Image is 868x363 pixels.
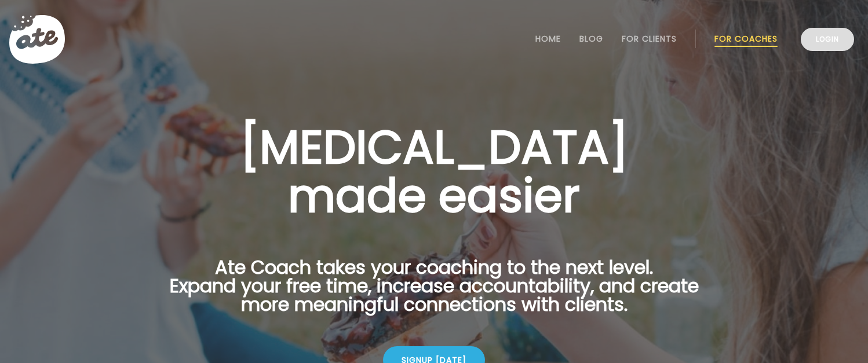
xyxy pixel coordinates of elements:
[151,258,717,328] p: Ate Coach takes your coaching to the next level. Expand your free time, increase accountability, ...
[622,34,677,43] a: For Clients
[579,34,603,43] a: Blog
[535,34,561,43] a: Home
[801,28,854,51] a: Login
[151,123,717,220] h1: [MEDICAL_DATA] made easier
[714,34,778,43] a: For Coaches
